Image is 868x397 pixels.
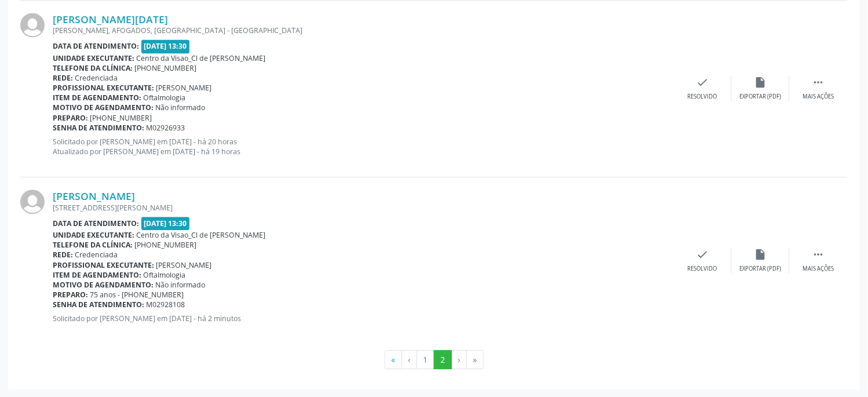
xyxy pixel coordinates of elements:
div: Exportar (PDF) [740,265,782,273]
a: [PERSON_NAME] [53,190,135,202]
span: [DATE] 13:30 [141,217,190,230]
i: check [696,76,709,89]
b: Data de atendimento: [53,41,139,51]
button: Go to page 2 [434,350,452,370]
i: check [696,248,709,261]
img: img [20,190,45,214]
ul: Pagination [20,350,848,370]
b: Unidade executante: [53,53,134,63]
img: img [20,13,45,37]
i:  [812,248,825,261]
b: Profissional executante: [53,83,154,93]
b: Unidade executante: [53,230,134,240]
b: Item de agendamento: [53,93,141,103]
span: Credenciada [75,250,118,260]
div: Resolvido [688,93,717,101]
b: Data de atendimento: [53,218,139,228]
b: Rede: [53,250,73,260]
b: Senha de atendimento: [53,123,144,133]
span: M02928108 [147,300,185,309]
div: Exportar (PDF) [740,93,782,101]
p: Solicitado por [PERSON_NAME] em [DATE] - há 20 horas Atualizado por [PERSON_NAME] em [DATE] - há ... [53,137,674,156]
div: Mais ações [803,93,834,101]
span: Oftalmologia [144,270,186,280]
span: Centro da Visao_Cl de [PERSON_NAME] [137,53,266,63]
span: Não informado [156,280,206,290]
span: Oftalmologia [144,93,186,103]
b: Profissional executante: [53,260,154,270]
b: Senha de atendimento: [53,300,144,309]
b: Item de agendamento: [53,270,141,280]
b: Motivo de agendamento: [53,280,154,290]
span: [PHONE_NUMBER] [90,113,152,123]
b: Telefone da clínica: [53,240,133,250]
span: [PHONE_NUMBER] [135,240,197,250]
b: Preparo: [53,113,88,123]
span: 75 anos - [PHONE_NUMBER] [90,290,184,300]
span: Centro da Visao_Cl de [PERSON_NAME] [137,230,266,240]
i:  [812,76,825,89]
button: Go to page 1 [417,350,435,370]
div: Resolvido [688,265,717,273]
i: insert_drive_file [754,248,767,261]
span: [PHONE_NUMBER] [135,63,197,73]
b: Telefone da clínica: [53,63,133,73]
a: [PERSON_NAME][DATE] [53,13,168,26]
span: Não informado [156,103,206,112]
div: [PERSON_NAME], AFOGADOS, [GEOGRAPHIC_DATA] - [GEOGRAPHIC_DATA] [53,26,674,35]
b: Preparo: [53,290,88,300]
b: Motivo de agendamento: [53,103,154,112]
div: [STREET_ADDRESS][PERSON_NAME] [53,203,674,213]
span: Credenciada [75,73,118,83]
button: Go to previous page [402,350,417,370]
i: insert_drive_file [754,76,767,89]
span: [PERSON_NAME] [156,260,212,270]
button: Go to first page [385,350,402,370]
div: Mais ações [803,265,834,273]
span: M02926933 [147,123,185,133]
span: [DATE] 13:30 [141,39,190,53]
span: [PERSON_NAME] [156,83,212,93]
p: Solicitado por [PERSON_NAME] em [DATE] - há 2 minutos [53,314,674,323]
b: Rede: [53,73,73,83]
